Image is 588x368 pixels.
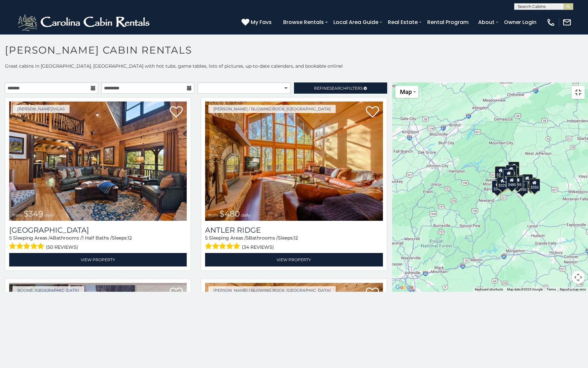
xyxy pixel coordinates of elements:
[128,235,132,241] span: 12
[499,175,511,188] div: $395
[572,271,585,284] button: Map camera controls
[208,105,336,113] a: [PERSON_NAME] / Blowing Rock, [GEOGRAPHIC_DATA]
[512,176,523,189] div: $695
[205,102,383,221] a: Antler Ridge from $480 daily
[9,235,187,251] div: Sleeping Areas / Bathrooms / Sleeps:
[517,181,528,194] div: $350
[572,86,585,99] button: Toggle fullscreen view
[82,235,112,241] span: 1 Half Baths /
[12,105,70,113] a: [PERSON_NAME]/Vilas
[501,16,540,28] a: Owner Login
[506,176,517,188] div: $480
[503,169,514,182] div: $349
[9,253,187,266] a: View Property
[329,86,346,91] span: Search
[205,235,208,241] span: 5
[46,243,78,251] span: (50 reviews)
[508,161,519,174] div: $525
[522,174,533,187] div: $930
[205,235,383,251] div: Sleeping Areas / Bathrooms / Sleeps:
[475,287,503,292] button: Keyboard shortcuts
[12,213,22,218] span: from
[170,105,183,119] a: Add to favorites
[506,165,517,177] div: $320
[205,253,383,266] a: View Property
[241,18,273,27] a: My Favs
[9,235,12,241] span: 5
[475,16,498,28] a: About
[330,16,382,28] a: Local Area Guide
[280,16,327,28] a: Browse Rentals
[314,86,363,91] span: Refine Filters
[12,286,84,294] a: Boone, [GEOGRAPHIC_DATA]
[400,88,412,95] span: Map
[9,102,187,221] a: Diamond Creek Lodge from $349 daily
[246,235,249,241] span: 5
[294,82,387,94] a: RefineSearchFilters
[424,16,472,28] a: Rental Program
[24,209,43,218] span: $349
[492,180,503,193] div: $375
[242,243,274,251] span: (34 reviews)
[241,213,250,218] span: daily
[547,287,556,291] a: Terms
[366,105,379,119] a: Add to favorites
[208,286,336,294] a: [PERSON_NAME] / Blowing Rock, [GEOGRAPHIC_DATA]
[50,235,53,241] span: 4
[507,287,543,291] span: Map data ©2025 Google
[560,287,586,291] a: Report a map error
[395,86,418,98] button: Change map style
[394,283,415,292] img: Google
[385,16,421,28] a: Real Estate
[546,18,556,27] img: phone-regular-white.png
[495,166,506,178] div: $305
[366,287,379,301] a: Add to favorites
[294,235,298,241] span: 12
[562,18,572,27] img: mail-regular-white.png
[251,18,272,26] span: My Favs
[9,226,187,235] a: [GEOGRAPHIC_DATA]
[506,176,517,189] div: $315
[220,209,240,218] span: $480
[394,283,415,292] a: Open this area in Google Maps (opens a new window)
[205,226,383,235] a: Antler Ridge
[9,102,187,221] img: Diamond Creek Lodge
[45,213,54,218] span: daily
[529,179,540,191] div: $355
[497,176,508,189] div: $325
[170,287,183,301] a: Add to favorites
[16,12,153,32] img: White-1-2.png
[208,213,218,218] span: from
[9,226,187,235] h3: Diamond Creek Lodge
[205,102,383,221] img: Antler Ridge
